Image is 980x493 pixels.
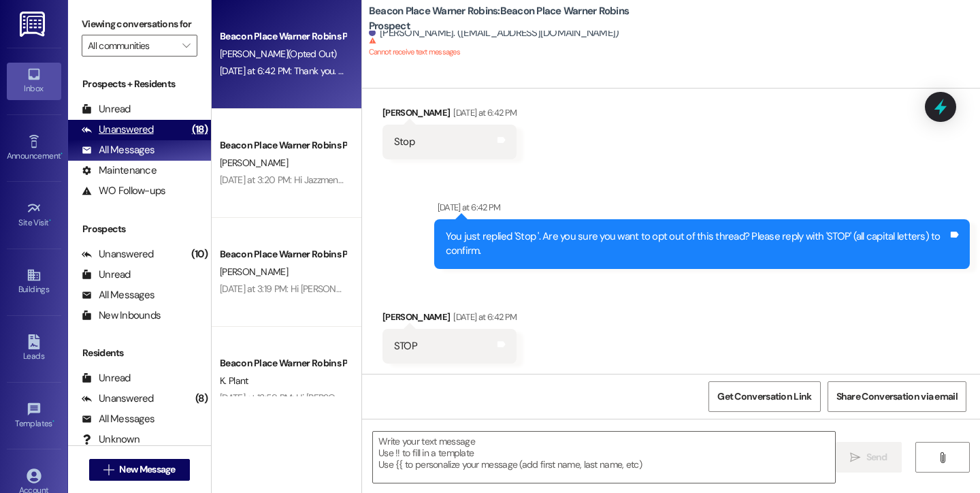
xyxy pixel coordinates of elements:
div: STOP [394,339,417,353]
span: • [61,149,63,159]
div: Beacon Place Warner Robins Prospect [220,356,346,370]
a: Buildings [7,264,61,300]
b: Beacon Place Warner Robins: Beacon Place Warner Robins Prospect [369,4,641,33]
div: Unread [82,268,131,282]
span: • [49,216,51,225]
div: You just replied 'Stop '. Are you sure you want to opt out of this thread? Please reply with 'STO... [446,229,948,259]
div: Unanswered [82,392,154,406]
button: Send [836,442,902,473]
span: Send [866,450,887,464]
div: Beacon Place Warner Robins Prospect [220,138,346,153]
div: [DATE] at 6:42 PM: Thank you. You will no longer receive texts from this thread. Please reply wit... [220,65,902,77]
div: [DATE] at 6:42 PM [450,310,517,324]
div: Residents [68,346,211,360]
div: WO Follow-ups [82,184,165,198]
div: Unanswered [82,123,154,137]
span: [PERSON_NAME] [220,266,288,278]
div: Beacon Place Warner Robins Prospect [220,247,346,261]
div: Prospects + Residents [68,77,211,91]
a: Site Visit • [7,197,61,234]
div: Prospects [68,222,211,236]
div: Unread [82,102,131,116]
span: New Message [119,462,175,477]
span: Share Conversation via email [836,389,958,404]
i:  [103,464,114,475]
div: [PERSON_NAME] [382,106,517,125]
img: ResiDesk Logo [20,12,48,37]
span: [PERSON_NAME] [220,157,288,169]
span: Get Conversation Link [717,389,811,404]
div: [PERSON_NAME]. ([EMAIL_ADDRESS][DOMAIN_NAME]) [369,26,619,40]
input: All communities [88,35,176,57]
div: [DATE] at 6:42 PM [434,200,501,214]
button: New Message [89,459,190,481]
button: Share Conversation via email [828,381,966,412]
div: Maintenance [82,163,157,178]
sup: Cannot receive text messages [369,37,460,57]
div: Unknown [82,432,140,447]
div: (8) [192,388,211,409]
i:  [850,452,860,463]
div: All Messages [82,143,154,157]
div: All Messages [82,412,154,426]
div: (10) [188,244,211,265]
span: • [52,417,54,426]
label: Viewing conversations for [82,14,197,35]
i:  [182,40,190,51]
i:  [937,452,947,463]
div: Unanswered [82,247,154,261]
div: [PERSON_NAME] [382,310,517,329]
span: K. Plant [220,375,248,387]
div: All Messages [82,288,154,302]
div: Unread [82,371,131,385]
div: [DATE] at 6:42 PM [450,106,517,120]
a: Templates • [7,398,61,434]
button: Get Conversation Link [708,381,820,412]
div: New Inbounds [82,308,161,323]
div: Stop [394,135,414,149]
div: Beacon Place Warner Robins Prospect [220,29,346,44]
a: Leads [7,330,61,367]
span: [PERSON_NAME] (Opted Out) [220,48,336,60]
div: (18) [189,119,211,140]
a: Inbox [7,63,61,99]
